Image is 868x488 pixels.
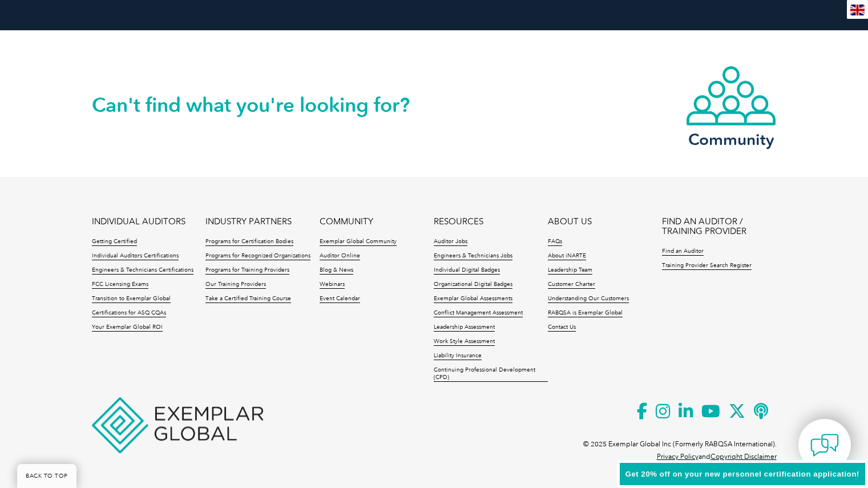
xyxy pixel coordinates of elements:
[810,431,839,459] img: contact-chat.png
[92,295,171,303] a: Transition to Exemplar Global
[205,238,293,246] a: Programs for Certification Bodies
[320,238,397,246] a: Exemplar Global Community
[92,267,193,275] a: Engineers & Technicians Certifications
[92,217,185,227] a: INDIVIDUAL AUDITORS
[850,5,865,15] img: en
[583,438,777,450] p: © 2025 Exemplar Global Inc (Formerly RABQSA International).
[685,132,777,147] h3: Community
[92,309,166,317] a: Certifications for ASQ CQAs
[320,252,360,260] a: Auditor Online
[434,295,512,303] a: Exemplar Global Assessments
[205,267,289,275] a: Programs for Training Providers
[548,324,576,332] a: Contact Us
[434,352,482,360] a: Liability Insurance
[434,309,523,317] a: Conflict Management Assessment
[662,262,752,270] a: Training Provider Search Register
[662,217,776,236] a: FIND AN AUDITOR / TRAINING PROVIDER
[17,464,76,488] a: BACK TO TOP
[548,217,592,227] a: ABOUT US
[205,217,292,227] a: INDUSTRY PARTNERS
[434,238,467,246] a: Auditor Jobs
[625,470,859,478] span: Get 20% off on your new personnel certification application!
[320,217,373,227] a: COMMUNITY
[548,267,592,275] a: Leadership Team
[548,238,562,246] a: FAQs
[434,217,483,227] a: RESOURCES
[548,295,629,303] a: Understanding Our Customers
[434,252,512,260] a: Engineers & Technicians Jobs
[434,338,495,346] a: Work Style Assessment
[92,96,434,114] h2: Can't find what you're looking for?
[320,295,360,303] a: Event Calendar
[657,453,699,461] a: Privacy Policy
[434,281,512,289] a: Organizational Digital Badges
[205,281,266,289] a: Our Training Providers
[548,309,623,317] a: RABQSA is Exemplar Global
[92,252,179,260] a: Individual Auditors Certifications
[92,238,137,246] a: Getting Certified
[657,450,777,463] p: and
[92,324,163,332] a: Your Exemplar Global ROI
[710,453,777,461] a: Copyright Disclaimer
[548,252,586,260] a: About iNARTE
[434,267,500,275] a: Individual Digital Badges
[205,295,291,303] a: Take a Certified Training Course
[662,248,704,256] a: Find an Auditor
[548,281,595,289] a: Customer Charter
[92,397,263,453] img: Exemplar Global
[205,252,310,260] a: Programs for Recognized Organizations
[685,65,777,127] img: icon-community.webp
[434,366,548,382] a: Continuing Professional Development (CPD)
[685,65,777,147] a: Community
[320,281,345,289] a: Webinars
[434,324,495,332] a: Leadership Assessment
[92,281,148,289] a: FCC Licensing Exams
[320,267,353,275] a: Blog & News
